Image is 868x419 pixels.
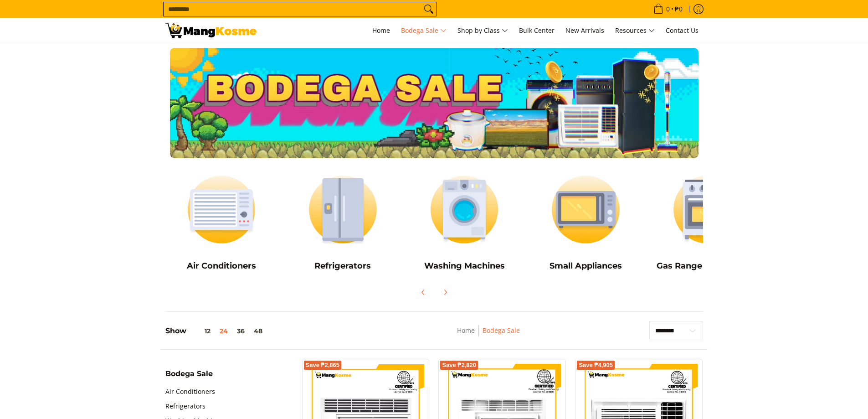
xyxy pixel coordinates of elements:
a: Bulk Center [514,18,559,43]
button: 36 [232,327,249,335]
button: 48 [249,327,267,335]
button: Search [421,2,436,16]
img: Bodega Sale l Mang Kosme: Cost-Efficient &amp; Quality Home Appliances | Page 2 [165,23,257,38]
img: Small Appliances [529,167,642,252]
img: Refrigerators [287,167,399,252]
h5: Gas Range and Cookers [651,261,764,271]
a: Air Conditioners Air Conditioners [165,167,278,278]
a: Shop by Class [453,18,513,43]
span: Home [372,26,390,35]
a: Refrigerators Refrigerators [287,167,399,278]
button: 12 [186,327,215,335]
img: Washing Machines [408,167,521,252]
a: Home [368,18,395,43]
span: ₱0 [673,6,684,12]
span: 0 [665,6,671,12]
a: Refrigerators [165,399,205,414]
a: Bodega Sale [483,326,520,335]
a: Home [457,326,475,335]
a: Bodega Sale [396,18,451,43]
nav: Main Menu [266,18,703,43]
span: Bodega Sale [165,370,213,378]
h5: Show [165,326,267,336]
a: Resources [611,18,659,43]
a: New Arrivals [561,18,609,43]
a: Small Appliances Small Appliances [529,167,642,278]
span: Save ₱4,905 [579,362,613,368]
span: Shop by Class [457,25,508,36]
button: Previous [413,282,433,302]
span: Resources [615,25,655,36]
button: 24 [215,327,232,335]
a: Cookers Gas Range and Cookers [651,167,764,278]
span: Bulk Center [519,26,555,35]
button: Next [435,282,455,302]
span: Bodega Sale [401,25,447,36]
span: New Arrivals [565,26,604,35]
h5: Small Appliances [529,261,642,271]
img: Air Conditioners [165,167,278,252]
span: Contact Us [666,26,699,35]
h5: Air Conditioners [165,261,278,271]
nav: Breadcrumbs [396,325,581,346]
a: Contact Us [661,18,703,43]
span: • [651,4,685,14]
a: Washing Machines Washing Machines [408,167,521,278]
span: Save ₱2,865 [306,362,340,368]
a: Air Conditioners [165,384,215,399]
span: Save ₱2,820 [442,362,476,368]
h5: Refrigerators [287,261,399,271]
img: Cookers [651,167,764,252]
summary: Open [165,370,213,384]
h5: Washing Machines [408,261,521,271]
